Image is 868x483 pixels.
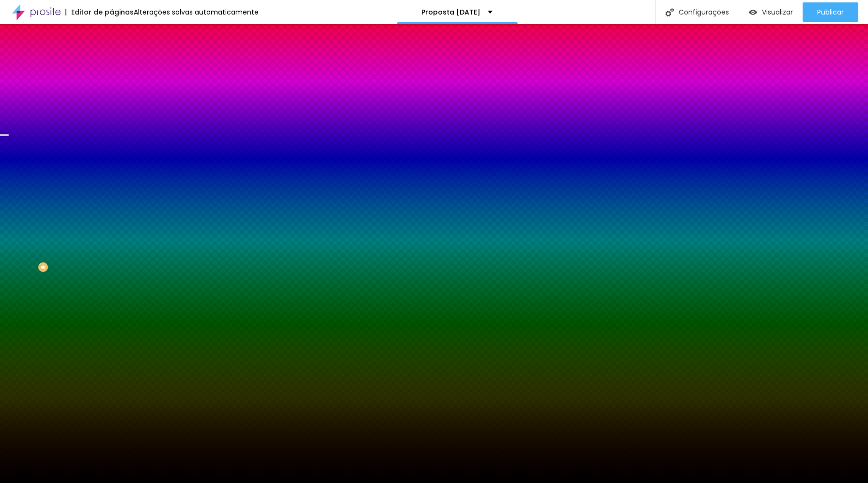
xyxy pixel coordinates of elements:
[739,2,803,22] button: Visualizar
[762,7,793,17] font: Visualizar
[666,8,674,16] img: Ícone
[749,8,757,16] img: view-1.svg
[421,7,480,17] font: Proposta [DATE]
[817,7,844,17] font: Publicar
[679,7,729,17] font: Configurações
[134,7,259,17] font: Alterações salvas automaticamente
[803,2,858,22] button: Publicar
[71,7,134,17] font: Editor de páginas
